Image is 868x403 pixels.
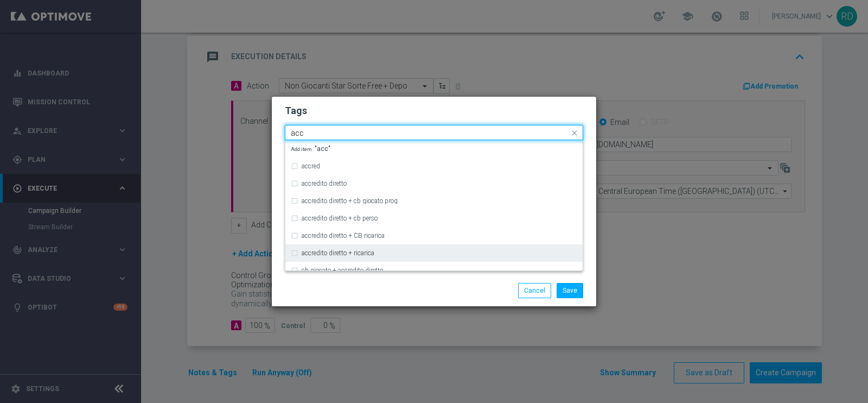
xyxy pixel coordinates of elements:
[302,232,385,239] label: accredito diretto + CB ricarica
[291,244,577,262] div: accredito diretto + ricarica
[291,227,577,244] div: accredito diretto + CB ricarica
[302,267,383,274] label: cb giocato + accredito diretto
[285,140,583,271] ng-dropdown-panel: Options list
[302,250,374,256] label: accredito diretto + ricarica
[291,146,315,152] span: Add item
[302,163,320,169] label: accred
[291,175,577,192] div: accredito diretto
[302,180,347,187] label: accredito diretto
[291,192,577,210] div: accredito diretto + cb giocato prog
[291,158,577,175] div: accred
[291,210,577,227] div: accredito diretto + cb perso
[302,215,378,222] label: accredito diretto + cb perso
[557,283,583,298] button: Save
[285,125,583,140] ng-select: retention, star
[291,262,577,279] div: cb giocato + accredito diretto
[518,283,551,298] button: Cancel
[285,104,583,117] h2: Tags
[302,198,398,204] label: accredito diretto + cb giocato prog
[291,146,330,152] span: "acc"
